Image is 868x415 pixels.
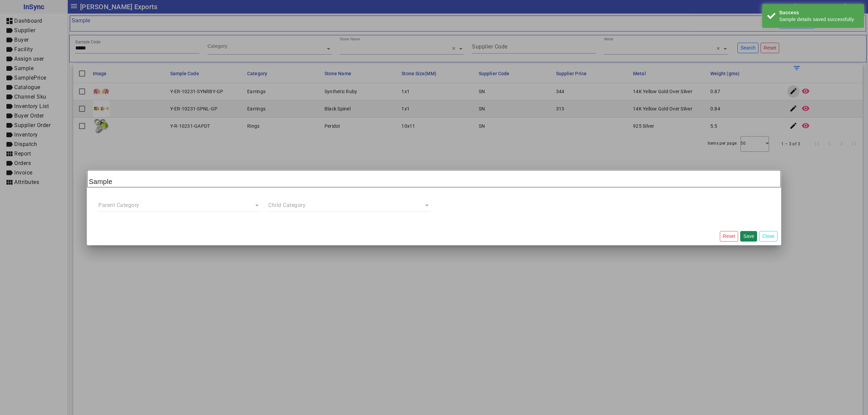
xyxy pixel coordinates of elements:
[779,16,859,23] div: Sample details saved successfully
[740,231,757,242] button: Save
[87,170,781,187] h2: Sample
[759,231,777,242] button: Close
[779,9,859,16] div: Success
[720,231,738,242] button: Reset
